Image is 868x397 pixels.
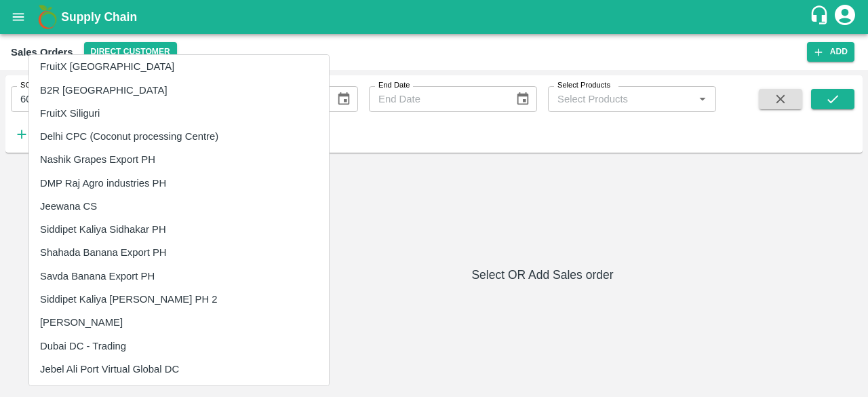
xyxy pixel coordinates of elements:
li: Siddipet Kaliya [PERSON_NAME] PH 2 [29,288,329,311]
li: Siddipet Kaliya Sidhakar PH [29,218,329,241]
li: Delhi CPC (Coconut processing Centre) [29,125,329,148]
li: Dubai DC - Trading [29,335,329,358]
li: FruitX Siliguri [29,102,329,125]
li: [PERSON_NAME] [29,311,329,334]
li: Jeewana CS [29,195,329,218]
li: Jebel Ali Port Virtual Global DC [29,358,329,381]
li: FruitX [GEOGRAPHIC_DATA] [29,55,329,78]
li: Savda Banana Export PH [29,265,329,288]
li: B2R [GEOGRAPHIC_DATA] [29,79,329,102]
li: Shahada Banana Export PH [29,241,329,264]
li: Nashik Grapes Export PH [29,148,329,171]
li: DMP Raj Agro industries PH [29,172,329,195]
